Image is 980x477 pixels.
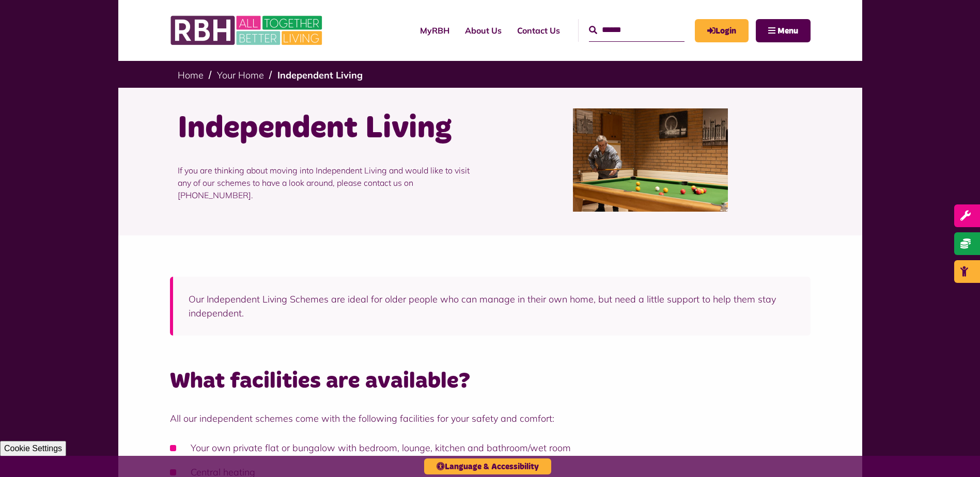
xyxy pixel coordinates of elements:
img: SAZMEDIA RBH 23FEB2024 146 [573,108,728,212]
a: About Us [457,17,509,44]
h1: Independent Living [178,108,483,149]
a: Independent Living [277,69,363,81]
a: Contact Us [509,17,568,44]
p: If you are thinking about moving into Independent Living and would like to visit any of our schem... [178,149,483,217]
p: Our Independent Living Schemes are ideal for older people who can manage in their own home, but n... [189,292,795,320]
a: Home [178,69,204,81]
a: MyRBH [412,17,457,44]
a: Your Home [217,69,264,81]
li: Your own private flat or bungalow with bedroom, lounge, kitchen and bathroom/wet room [170,441,811,455]
span: Menu [777,27,798,35]
button: Language & Accessibility [424,458,551,474]
p: All our independent schemes come with the following facilities for your safety and comfort: [170,411,811,425]
a: MyRBH [695,19,749,42]
button: Navigation [756,19,811,42]
img: RBH [170,10,325,51]
h2: What facilities are available? [170,367,811,396]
